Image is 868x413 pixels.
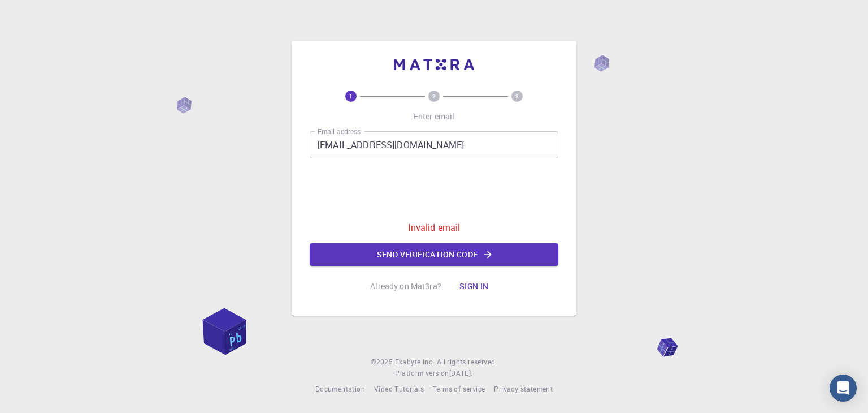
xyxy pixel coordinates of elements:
[433,384,485,393] span: Terms of service
[395,368,449,379] span: Platform version
[349,92,353,100] text: 1
[494,384,553,393] span: Privacy statement
[395,357,435,366] span: Exabyte Inc.
[414,111,455,122] p: Enter email
[449,368,473,379] a: [DATE].
[515,92,519,100] text: 3
[449,368,473,377] span: [DATE] .
[371,356,394,368] span: © 2025
[348,167,520,212] iframe: reCAPTCHA
[395,356,435,368] a: Exabyte Inc.
[315,384,365,395] a: Documentation
[310,243,558,266] button: Send verification code
[432,92,436,100] text: 2
[408,221,461,234] p: Invalid email
[315,384,365,393] span: Documentation
[318,127,361,136] label: Email address
[370,281,441,292] p: Already on Mat3ra?
[437,356,497,368] span: All rights reserved.
[450,275,498,298] button: Sign in
[494,384,553,395] a: Privacy statement
[433,384,485,395] a: Terms of service
[374,384,424,395] a: Video Tutorials
[374,384,424,393] span: Video Tutorials
[830,375,857,402] div: Open Intercom Messenger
